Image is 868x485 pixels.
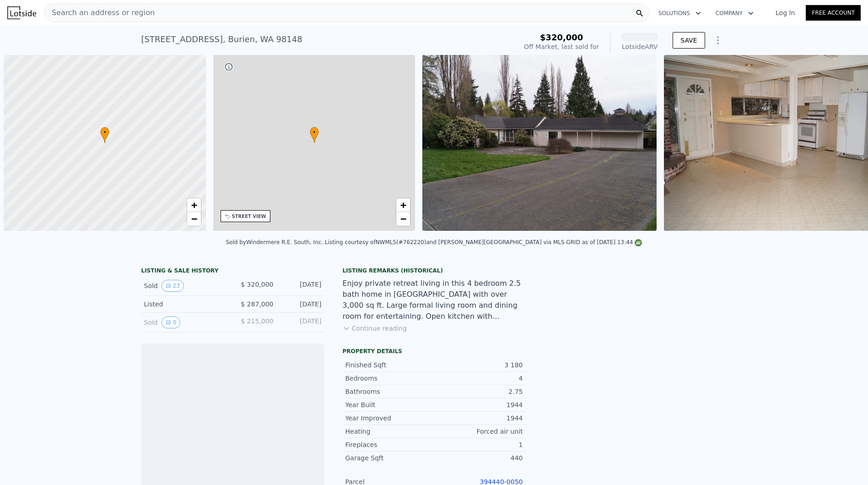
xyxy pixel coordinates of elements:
a: Zoom out [187,212,201,226]
span: + [400,199,406,211]
span: $ 287,000 [241,300,273,308]
div: 440 [434,453,523,463]
div: [DATE] [281,300,322,309]
img: NWMLS Logo [635,239,642,246]
span: $ 215,000 [241,317,273,325]
div: Listing courtesy of NWMLS (#762220) and [PERSON_NAME][GEOGRAPHIC_DATA] via MLS GRID as of [DATE] ... [325,239,642,245]
div: Heating [345,427,434,436]
div: Year Improved [345,414,434,423]
span: $ 320,000 [241,281,273,288]
span: • [100,128,109,136]
div: STREET VIEW [232,213,266,220]
div: Sold by Windermere R.E. South, Inc. . [226,239,325,245]
div: Listed [144,300,226,309]
div: 1 [434,440,523,449]
a: Free Account [806,5,861,21]
div: 3 180 [434,360,523,370]
span: − [191,213,197,224]
div: Off Market, last sold for [524,42,599,51]
div: [DATE] [281,316,322,328]
div: Lotside ARV [621,42,658,51]
div: Bathrooms [345,387,434,396]
div: Fireplaces [345,440,434,449]
span: − [400,213,406,224]
div: Enjoy private retreat living in this 4 bedroom 2.5 bath home in [GEOGRAPHIC_DATA] with over 3,000... [343,278,526,322]
div: 4 [434,374,523,383]
div: • [100,127,109,143]
div: Bedrooms [345,374,434,383]
a: Zoom in [187,198,201,212]
div: Forced air unit [434,427,523,436]
button: Company [708,5,761,22]
div: Garage Sqft [345,453,434,463]
div: Year Built [345,400,434,409]
div: • [310,127,319,143]
a: Zoom out [396,212,410,226]
div: Property details [343,348,526,355]
div: Sold [144,316,226,328]
div: Listing Remarks (Historical) [343,267,526,274]
button: SAVE [673,32,705,49]
button: Continue reading [343,324,407,333]
button: Show Options [709,31,727,49]
div: [STREET_ADDRESS] , Burien , WA 98148 [141,33,302,46]
span: + [191,199,197,211]
img: Lotside [7,6,36,19]
div: 1944 [434,414,523,423]
a: Zoom in [396,198,410,212]
div: 1944 [434,400,523,409]
span: $320,000 [540,33,583,42]
div: Sold [144,280,226,292]
span: Search an address or region [44,7,155,18]
button: Solutions [651,5,708,22]
div: Finished Sqft [345,360,434,370]
button: View historical data [162,280,184,292]
img: Sale: 150333172 Parcel: 97994880 [422,55,657,231]
button: View historical data [162,316,181,328]
div: LISTING & SALE HISTORY [141,267,324,276]
div: 2.75 [434,387,523,396]
span: • [310,128,319,136]
div: [DATE] [281,280,322,292]
a: Log In [765,8,806,17]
